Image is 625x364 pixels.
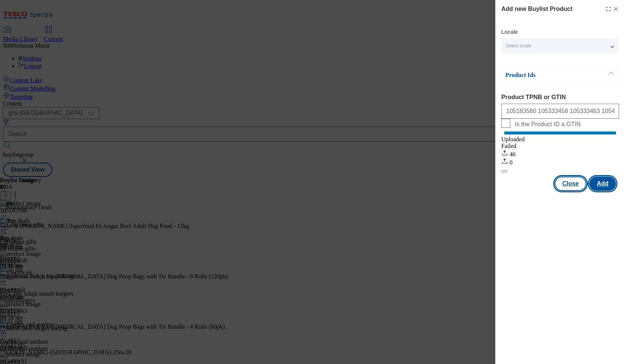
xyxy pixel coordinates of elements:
[515,121,581,128] span: Is the Product ID a GTIN
[506,43,531,49] span: Select locale
[589,177,616,191] button: Add
[501,30,518,34] label: Locale
[501,38,619,53] button: Select locale
[501,150,619,158] div: 46
[501,158,619,166] div: 0
[501,104,619,119] input: Enter 1 or 20 space separated Product TPNB or GTIN
[501,136,619,143] div: Uploaded
[555,177,586,191] button: Close
[505,71,584,79] p: Product Ids
[501,143,619,150] div: Failed
[501,94,619,101] label: Product TPNB or GTIN
[501,5,572,14] h4: Add new Buylist Product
